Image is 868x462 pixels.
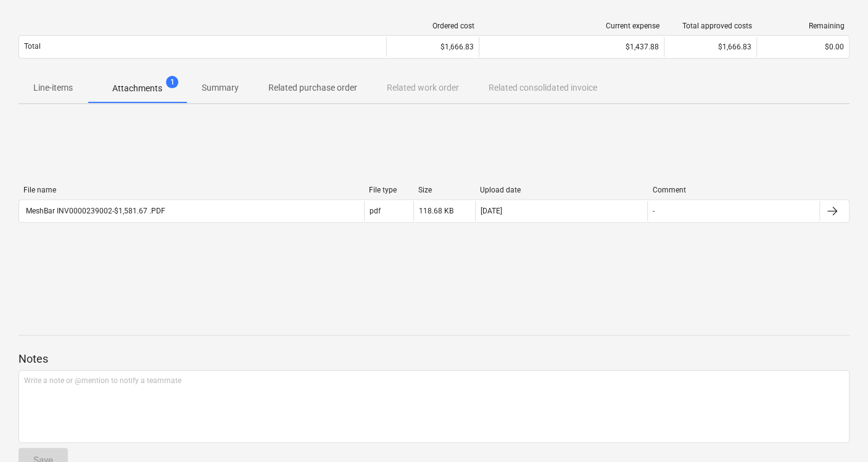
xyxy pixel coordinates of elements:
[806,403,868,462] iframe: Chat Widget
[652,186,815,194] div: Comment
[419,207,453,215] div: 118.68 KB
[19,352,849,366] p: Notes
[166,76,178,88] span: 1
[392,22,474,30] div: Ordered cost
[653,207,655,215] div: -
[484,43,659,51] div: $1,437.88
[392,43,474,51] div: $1,666.83
[669,43,751,51] div: $1,666.83
[112,82,162,95] p: Attachments
[369,186,408,194] div: File type
[33,81,73,94] p: Line-items
[481,207,502,215] div: [DATE]
[418,186,470,194] div: Size
[762,22,845,30] div: Remaining
[24,207,165,215] div: MeshBar INV0000239002-$1,581.67 .PDF
[480,186,643,194] div: Upload date
[23,186,359,194] div: File name
[24,41,41,52] p: Total
[370,207,381,215] div: pdf
[268,81,357,94] p: Related purchase order
[484,22,659,30] div: Current expense
[202,81,239,94] p: Summary
[669,22,752,30] div: Total approved costs
[762,43,844,51] div: $0.00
